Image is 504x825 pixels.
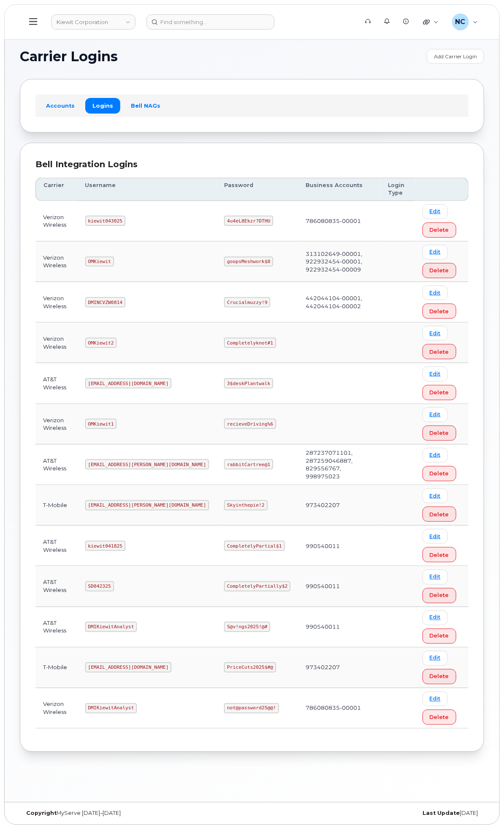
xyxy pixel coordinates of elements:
[298,688,380,729] td: 786080835-00001
[224,500,267,510] code: Skyinthepie!2
[224,338,276,348] code: Completelyknot#1
[224,257,273,267] code: goopsMeshwork$8
[85,419,117,429] code: OMKiewit1
[430,388,449,396] span: Delete
[430,266,449,274] span: Delete
[35,607,78,648] td: AT&T Wireless
[224,703,279,714] code: not@password25@@!
[423,488,448,503] a: Edit
[298,201,380,242] td: 786080835-00001
[423,344,456,359] button: Delete
[224,662,276,673] code: PriceCuts2025$#@
[423,810,460,817] strong: Last Update
[298,282,380,323] td: 442044104-00001, 442044104-00002
[430,510,449,518] span: Delete
[35,485,78,526] td: T-Mobile
[423,304,456,319] button: Delete
[430,307,449,315] span: Delete
[85,622,137,632] code: DMIKiewitAnalyst
[85,297,125,307] code: DMINCVZW0814
[423,204,448,219] a: Edit
[430,348,449,356] span: Delete
[85,581,114,592] code: SD042325
[217,178,298,201] th: Password
[423,588,456,603] button: Delete
[224,581,290,592] code: CompletelyPartially$2
[298,485,380,526] td: 973402207
[35,688,78,729] td: Verizon Wireless
[35,323,78,363] td: Verizon Wireless
[423,285,448,300] a: Edit
[224,297,270,307] code: Crucialmuzzy!9
[85,257,114,267] code: OMKiewit
[35,282,78,323] td: Verizon Wireless
[224,216,273,226] code: 4u4eL8Ekzr?DTHU
[430,673,449,681] span: Delete
[35,526,78,566] td: AT&T Wireless
[20,50,118,63] span: Carrier Logins
[423,407,448,422] a: Edit
[298,648,380,688] td: 973402207
[430,632,449,640] span: Delete
[298,242,380,282] td: 313102649-00001, 922932454-00001, 922932454-00009
[423,547,456,562] button: Delete
[224,541,285,551] code: CompletelyPartial$1
[298,178,380,201] th: Business Accounts
[224,622,270,632] code: S@v!ngs2025!@#
[430,551,449,559] span: Delete
[423,692,448,706] a: Edit
[423,223,456,238] button: Delete
[467,788,498,819] iframe: Messenger Launcher
[85,216,125,226] code: kiewit043025
[78,178,217,201] th: Username
[35,242,78,282] td: Verizon Wireless
[423,326,448,341] a: Edit
[35,178,78,201] th: Carrier
[124,98,168,113] a: Bell NAGs
[423,263,456,278] button: Delete
[224,378,273,388] code: 3$deskPlantwalk
[423,385,456,400] button: Delete
[423,366,448,381] a: Edit
[423,426,456,441] button: Delete
[35,201,78,242] td: Verizon Wireless
[35,566,78,607] td: AT&T Wireless
[423,245,448,260] a: Edit
[85,459,209,469] code: [EMAIL_ADDRESS][PERSON_NAME][DOMAIN_NAME]
[39,98,82,113] a: Accounts
[35,158,469,171] div: Bell Integration Logins
[430,714,449,722] span: Delete
[35,363,78,404] td: AT&T Wireless
[85,703,137,714] code: DMIKiewitAnalyst
[35,404,78,445] td: Verizon Wireless
[35,445,78,485] td: AT&T Wireless
[20,810,252,817] div: MyServe [DATE]–[DATE]
[430,226,449,234] span: Delete
[224,459,273,469] code: rabbitCartree@1
[298,607,380,648] td: 990540011
[423,466,456,481] button: Delete
[298,566,380,607] td: 990540011
[423,570,448,584] a: Edit
[85,98,120,113] a: Logins
[423,651,448,666] a: Edit
[35,648,78,688] td: T-Mobile
[430,469,449,478] span: Delete
[423,611,448,625] a: Edit
[423,529,448,544] a: Edit
[430,429,449,437] span: Delete
[252,810,484,817] div: [DATE]
[85,662,172,673] code: [EMAIL_ADDRESS][DOMAIN_NAME]
[224,419,276,429] code: recieveDriving%6
[423,507,456,522] button: Delete
[26,810,57,817] strong: Copyright
[380,178,415,201] th: Login Type
[85,338,117,348] code: OMKiewit2
[423,669,456,684] button: Delete
[430,592,449,600] span: Delete
[85,378,172,388] code: [EMAIL_ADDRESS][DOMAIN_NAME]
[298,445,380,485] td: 287237071101, 287259046887, 829556767, 998975023
[298,526,380,566] td: 990540011
[423,448,448,463] a: Edit
[85,500,209,510] code: [EMAIL_ADDRESS][PERSON_NAME][DOMAIN_NAME]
